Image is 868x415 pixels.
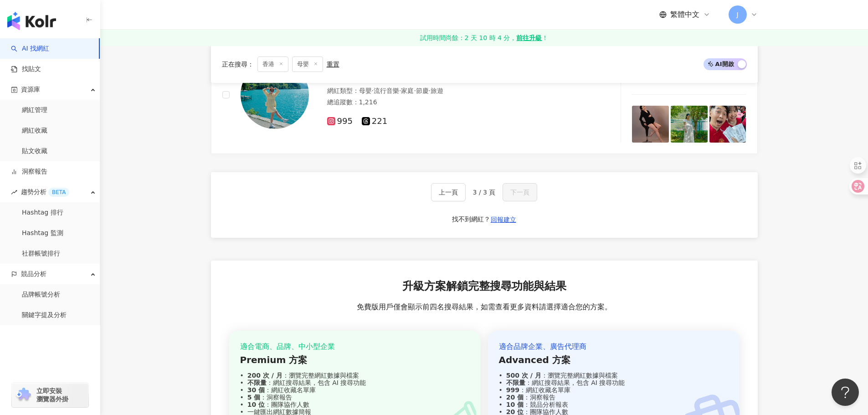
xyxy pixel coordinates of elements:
a: 網紅收藏 [22,126,47,135]
span: 資源庫 [21,79,40,100]
span: 回報建立 [491,216,516,223]
strong: 999 [506,386,519,394]
button: 上一頁 [431,183,466,201]
span: 母嬰 [292,56,323,72]
strong: 30 個 [247,386,265,394]
a: chrome extension立即安裝 瀏覽器外掛 [12,383,88,407]
span: 995 [327,117,353,126]
img: logo [7,12,56,30]
div: ：洞察報告 [240,394,470,401]
a: KOL Avatarcherryhorabbit網紅類型：母嬰·流行音樂·家庭·節慶·旅遊總追蹤數：1,216995221互動率question-circle8.98%觀看率question-c... [211,36,758,154]
span: · [429,87,431,94]
span: 3 / 3 頁 [473,189,496,196]
div: BETA [48,188,69,197]
a: Hashtag 監測 [22,229,63,238]
a: 網紅管理 [22,106,47,115]
a: 洞察報告 [11,167,47,176]
img: chrome extension [15,388,32,402]
strong: 5 個 [247,394,261,401]
span: 221 [362,117,387,126]
strong: 10 個 [506,401,524,408]
span: 正在搜尋 ： [222,61,254,68]
span: 家庭 [401,87,414,94]
strong: 500 次 / 月 [506,372,541,379]
span: 趨勢分析 [21,182,69,202]
strong: 200 次 / 月 [247,372,282,379]
strong: 前往升級 [516,33,542,42]
a: 試用時間尚餘：2 天 10 時 4 分，前往升級！ [100,30,868,46]
div: 適合電商、品牌、中小型企業 [240,342,470,352]
div: ：瀏覽完整網紅數據與檔案 [240,372,470,379]
span: 節慶 [416,87,429,94]
img: post-image [671,106,708,143]
div: 網紅類型 ： [327,87,581,96]
strong: 不限量 [506,379,525,386]
span: 旅遊 [431,87,443,94]
div: ：洞察報告 [499,394,729,401]
span: 香港 [257,56,288,72]
span: · [414,87,416,94]
img: post-image [632,106,669,143]
div: ：競品分析報表 [499,401,729,408]
div: ：團隊協作人數 [240,401,470,408]
span: 免費版用戶僅會顯示前四名搜尋結果，如需查看更多資料請選擇適合您的方案。 [357,302,612,312]
strong: 10 位 [247,401,265,408]
div: 找不到網紅？ [452,215,490,224]
span: 升級方案解鎖完整搜尋功能與結果 [402,279,566,294]
div: ：網紅搜尋結果，包含 AI 搜尋功能 [240,379,470,386]
span: · [399,87,401,94]
div: ：瀏覽完整網紅數據與檔案 [499,372,729,379]
div: ：網紅搜尋結果，包含 AI 搜尋功能 [499,379,729,386]
a: Hashtag 排行 [22,208,63,217]
span: 母嬰 [359,87,372,94]
button: 回報建立 [490,212,517,227]
span: 競品分析 [21,264,46,284]
img: KOL Avatar [241,61,309,129]
a: 找貼文 [11,65,41,74]
strong: 不限量 [247,379,267,386]
img: post-image [709,106,746,143]
button: 下一頁 [503,183,537,201]
div: Premium 方案 [240,354,470,366]
span: 流行音樂 [374,87,399,94]
div: 適合品牌企業、廣告代理商 [499,342,729,352]
div: ：網紅收藏名單庫 [499,386,729,394]
div: 重置 [327,61,339,68]
div: 總追蹤數 ： 1,216 [327,98,581,107]
a: 品牌帳號分析 [22,290,60,299]
strong: 20 個 [506,394,524,401]
a: 貼文收藏 [22,147,47,156]
span: 繁體中文 [670,10,699,20]
div: Advanced 方案 [499,354,729,366]
a: searchAI 找網紅 [11,44,49,53]
a: 社群帳號排行 [22,249,60,258]
span: 立即安裝 瀏覽器外掛 [36,387,68,403]
iframe: Help Scout Beacon - Open [832,379,859,406]
span: J [736,10,738,20]
span: · [372,87,374,94]
a: 關鍵字提及分析 [22,311,67,320]
span: rise [11,189,17,195]
span: 上一頁 [439,189,458,196]
div: ：網紅收藏名單庫 [240,386,470,394]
